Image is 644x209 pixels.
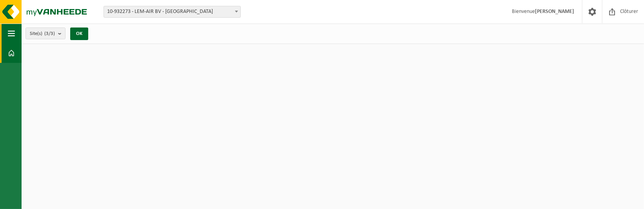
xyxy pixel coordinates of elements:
span: 10-932273 - LEM-AIR BV - ANDERLECHT [104,6,240,17]
strong: [PERSON_NAME] [535,9,574,15]
button: OK [70,27,88,40]
count: (3/3) [44,31,55,36]
span: 10-932273 - LEM-AIR BV - ANDERLECHT [104,6,241,18]
span: Site(s) [30,28,55,40]
button: Site(s)(3/3) [25,27,65,39]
